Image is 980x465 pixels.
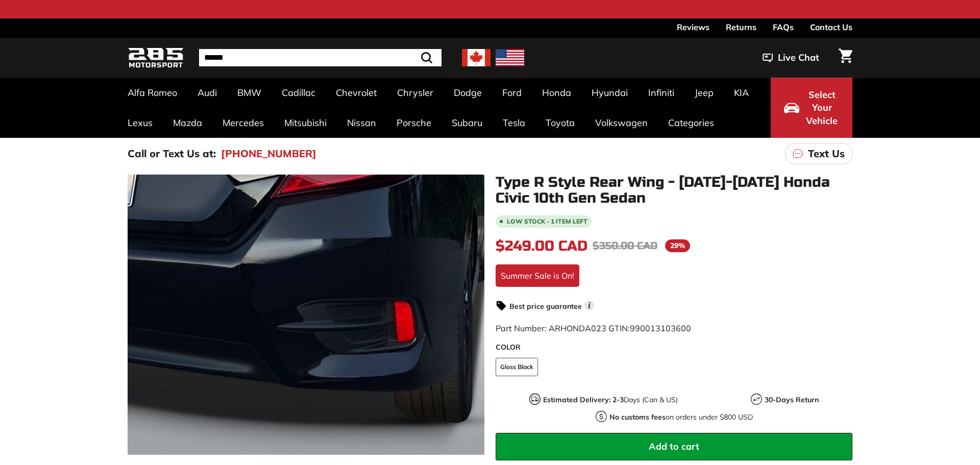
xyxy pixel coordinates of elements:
[665,239,690,252] span: 29%
[630,323,691,333] span: 990013103600
[227,78,272,108] a: BMW
[543,395,678,405] p: Days (Can & US)
[724,78,759,108] a: KIA
[509,302,582,311] strong: Best price guarantee
[496,237,587,255] span: $249.00 CAD
[496,323,691,333] span: Part Number: ARHONDA023 GTIN:
[492,78,532,108] a: Ford
[543,395,624,404] strong: Estimated Delivery: 2-3
[832,40,859,75] a: Cart
[117,78,187,108] a: Alfa Romeo
[493,108,535,138] a: Tesla
[810,18,852,36] a: Contact Us
[658,108,724,138] a: Categories
[163,108,212,138] a: Mazda
[444,78,492,108] a: Dodge
[584,301,594,310] span: i
[496,264,579,287] div: Summer Sale is On!
[726,18,756,36] a: Returns
[677,18,709,36] a: Reviews
[808,146,845,161] p: Text Us
[187,78,227,108] a: Audi
[386,108,442,138] a: Porsche
[609,412,753,423] p: on orders under $800 USD
[274,108,337,138] a: Mitsubishi
[773,18,794,36] a: FAQs
[387,78,444,108] a: Chrysler
[771,78,852,138] button: Select Your Vehicle
[496,342,852,353] label: COLOR
[609,412,666,422] strong: No customs fees
[785,143,852,164] a: Text Us
[212,108,274,138] a: Mercedes
[581,78,638,108] a: Hyundai
[638,78,684,108] a: Infiniti
[128,46,184,70] img: Logo_285_Motorsport_areodynamics_components
[778,51,819,64] span: Live Chat
[535,108,585,138] a: Toyota
[532,78,581,108] a: Honda
[326,78,387,108] a: Chevrolet
[272,78,326,108] a: Cadillac
[684,78,724,108] a: Jeep
[496,433,852,460] button: Add to cart
[117,108,163,138] a: Lexus
[804,88,839,128] span: Select Your Vehicle
[337,108,386,138] a: Nissan
[442,108,493,138] a: Subaru
[593,239,657,252] span: $350.00 CAD
[765,395,819,404] strong: 30-Days Return
[199,49,442,66] input: Search
[128,146,216,161] p: Call or Text Us at:
[749,45,832,70] button: Live Chat
[649,440,699,452] span: Add to cart
[496,175,852,206] h1: Type R Style Rear Wing - [DATE]-[DATE] Honda Civic 10th Gen Sedan
[507,218,587,225] span: Low stock - 1 item left
[221,146,316,161] a: [PHONE_NUMBER]
[585,108,658,138] a: Volkswagen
